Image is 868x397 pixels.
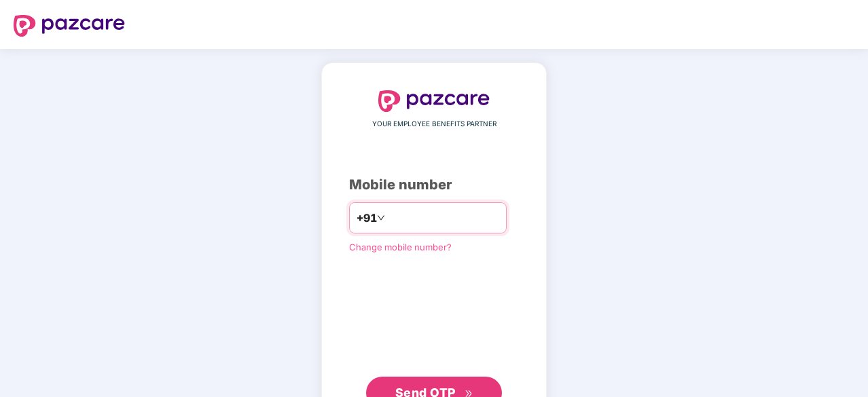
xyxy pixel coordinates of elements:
span: YOUR EMPLOYEE BENEFITS PARTNER [372,119,496,130]
img: logo [14,15,125,37]
img: logo [378,90,490,112]
span: +91 [357,210,377,227]
a: Change mobile number? [349,242,452,252]
div: Mobile number [349,174,519,195]
span: down [377,214,385,222]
